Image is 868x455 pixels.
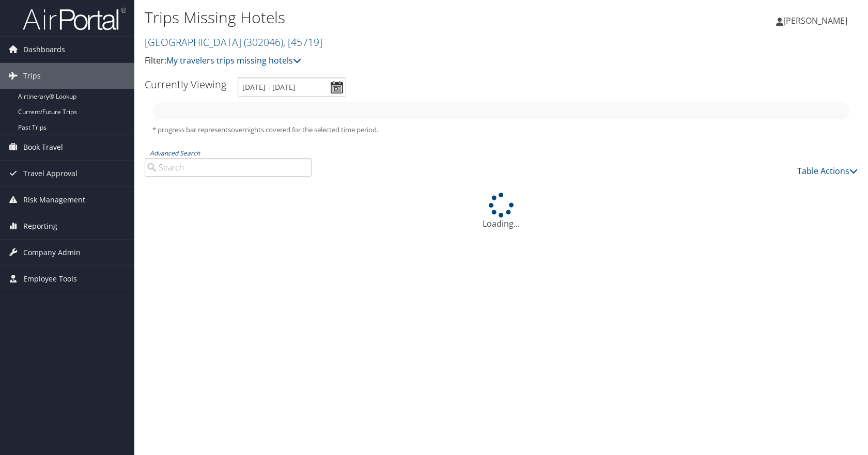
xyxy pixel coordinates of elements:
span: Travel Approval [23,161,78,186]
span: Dashboards [23,37,65,62]
a: My travelers trips missing hotels [166,55,301,66]
h1: Trips Missing Hotels [145,7,620,28]
span: Company Admin [23,240,81,265]
span: [PERSON_NAME] [783,15,847,26]
a: [PERSON_NAME] [776,5,858,36]
span: Book Travel [23,134,63,160]
span: Trips [23,63,41,89]
input: [DATE] - [DATE] [238,77,346,97]
img: airportal-logo.png [23,7,126,31]
span: Risk Management [23,187,85,213]
h5: * progress bar represents overnights covered for the selected time period. [152,125,850,135]
span: ( 302046 ) [244,35,283,49]
input: Advanced Search [145,158,312,177]
span: , [ 45719 ] [283,35,322,49]
a: [GEOGRAPHIC_DATA] [145,35,322,49]
span: Employee Tools [23,266,77,292]
span: Reporting [23,213,57,239]
div: Loading... [145,193,858,230]
a: Table Actions [797,165,858,177]
h3: Currently Viewing [145,77,226,91]
a: Advanced Search [150,149,200,158]
p: Filter: [145,54,620,68]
